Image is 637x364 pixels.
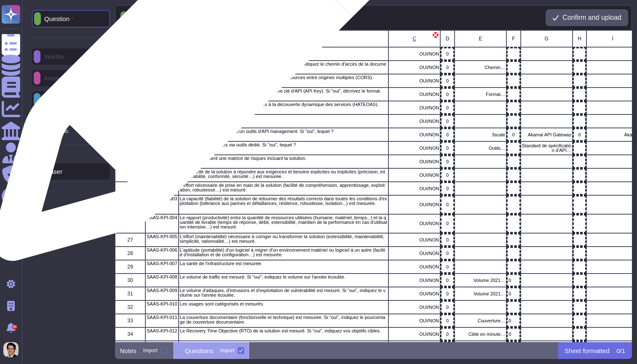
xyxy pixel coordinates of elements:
p: OUI/NON [389,292,439,296]
p: La couverture documentaire (fonctionnelle et technique) est mesurée. Si "oui", indiquez le pource... [179,315,387,324]
p: OUI/NON [389,319,439,323]
p: Volume 2021… [455,292,505,296]
p: SAAS-KPI-008 [147,275,177,279]
div: Import [143,348,158,353]
span: A [160,36,163,41]
p: SAAS-API-004 [147,62,177,66]
p: SAAS-KPI-010 [147,302,177,306]
div: 26 [115,214,145,233]
p: Un standard intégré d'API est défini. [179,48,387,53]
div: Import [220,348,234,353]
p: La capacité (fiabilité) de la solution de retourner des résultats corrects dans toutes les condit... [179,197,387,206]
p: Standard de spécification d'API… [522,143,571,153]
p: Akana [588,133,637,137]
p: OUI/NON [389,278,439,283]
button: Confirm and upload [546,9,628,26]
p: 0 [442,238,452,242]
p: La documentation des API est accessible en ligne. Si "oui", indiquez le chemin d'accès de la docu... [179,62,387,71]
p: OUI/NON [389,146,439,151]
p: 0 [442,305,452,310]
p: Sheet formatted [565,348,610,354]
p: L'aptitude (portabilité) d'un logiciel à migrer d'un environnement matériel ou logiciel à un autr... [179,248,387,257]
p: 0 [442,79,452,83]
p: 0 [442,133,452,137]
p: SAAS-KPI-003 [147,197,177,201]
p: 0 [442,52,452,56]
p: Question [41,16,73,22]
p: OUI/NON [389,238,439,242]
p: 0 [442,278,452,283]
p: 0 [509,292,518,296]
div: 27 [115,233,145,247]
p: 0 [575,133,584,137]
div: 13 [115,128,145,141]
p: OUI/NON [389,65,439,70]
span: D [445,36,449,41]
p: SAAS-API-007 [147,75,177,80]
p: OUI/NON [389,332,439,337]
div: 29 [115,260,145,274]
p: OUI/NON [389,133,439,137]
p: 0 [442,106,452,110]
p: 0 [442,292,452,296]
p: 0 [442,186,452,191]
span: H [578,36,581,41]
p: 0 [442,146,452,151]
div: grid [115,30,632,342]
p: SAAS-KPI-002 [147,183,177,188]
span: B [281,36,285,41]
p: SAAS-KPI-012 [147,329,177,333]
p: La santé de l'infrastructure est mesurée. [179,261,387,266]
p: Les API sont gérée à partir d'un outils d'API management. Si "oui", lequel ? [179,129,387,134]
p: OUI/NON [389,265,439,269]
p: SAAS-RSK-001 [147,156,177,165]
p: Les API proposent un mécanisme de partage des ressources entre origines multiples (CORS). [179,75,387,80]
p: Le volume d'attaques, d'intrusions et d'exploitation de vulnérabilité est mesuré. Si "oui", indiq... [179,288,387,298]
p: OUI/NON [389,221,439,226]
p: Format… [455,92,505,97]
p: 3scale [455,133,505,137]
div: 25 [115,195,145,214]
p: Le rapport (productivité) entre la quantité de ressources utilisées (humaine, matériel, temps...)... [179,215,387,229]
span: E [479,36,482,41]
p: 0 [509,278,518,283]
p: SAAS-API-011 [147,116,177,120]
div: 28 [115,247,145,260]
p: SAAS-KPI-009 [147,288,177,293]
p: L'exploitation des API nécessite la détention d'une clé d'API (API Key). Si "oui", décrivez le fo... [179,89,387,93]
p: OUI/NON [389,159,439,164]
p: SAAS-API-002 [147,48,177,53]
p: Cible en minute… [455,332,505,337]
img: user [3,342,19,357]
p: SAAS-KPI-011 [147,315,177,320]
p: OUI/NON [389,52,439,56]
span: Edit search in column C [412,36,416,41]
p: Les usages sont catégorisés et mesurés. [179,302,387,306]
div: 12 [115,114,145,128]
div: 32 [115,300,145,314]
span: I [612,36,613,41]
p: Questions [185,348,214,354]
p: SAAS-KPI-001 [147,170,177,174]
div: 9+ [12,324,17,329]
p: SAAS-API-009 [147,102,177,107]
p: Eraser [40,168,62,175]
div: Clear search: oui/non [432,31,439,39]
p: Les API fournissent des informations utiles à la découverte dynamique des services (HATEOAS). [179,102,387,107]
p: Tool: [32,155,43,160]
p: 0 [442,221,452,226]
p: Autoformat [275,15,306,21]
div: 33 [115,314,145,327]
p: 0 [442,265,452,269]
p: L'effort nécessaire de prise en main de la solution (facilité de compréhension, apprentissage, ex... [179,183,387,192]
div: 10 [115,101,145,114]
div: 30 [115,274,145,287]
p: Outils… [455,146,505,151]
span: G [544,36,548,41]
p: OUI/NON [389,79,439,83]
p: L'effort (maintenabilité) nécessaire à corriger ou transformer la solution (extensibilité, mainte... [179,234,387,244]
p: Additional steps: [32,129,69,134]
p: 0 [442,202,452,207]
div: 24 [115,182,145,195]
p: OUI/NON [389,305,439,310]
